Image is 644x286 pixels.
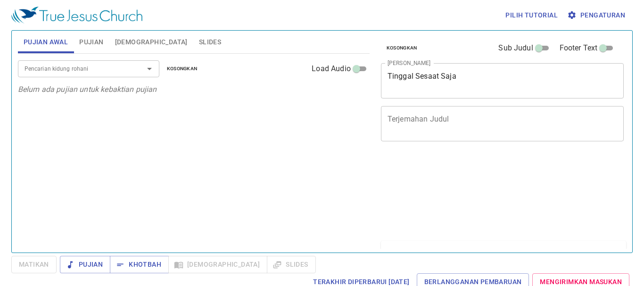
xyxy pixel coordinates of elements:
[117,259,161,270] span: Khotbah
[79,36,103,48] span: Pujian
[11,7,142,24] img: True Jesus Church
[60,256,110,273] button: Pujian
[115,36,188,48] span: [DEMOGRAPHIC_DATA]
[381,42,423,54] button: Kosongkan
[18,85,157,94] i: Belum ada pujian untuk kebaktian pujian
[312,63,351,74] span: Load Audio
[387,44,417,52] span: Kosongkan
[565,7,629,24] button: Pengaturan
[388,72,618,90] textarea: Tinggal Sesaat Saja
[110,256,169,273] button: Khotbah
[560,42,598,54] span: Footer Text
[505,9,558,21] span: Pilih tutorial
[377,151,577,237] iframe: from-child
[502,7,561,24] button: Pilih tutorial
[167,65,198,73] span: Kosongkan
[381,241,626,272] div: Daftar Khotbah(0)KosongkanTambah ke Daftar
[143,62,156,75] button: Open
[498,42,533,54] span: Sub Judul
[161,63,203,74] button: Kosongkan
[67,259,103,270] span: Pujian
[24,36,68,48] span: Pujian Awal
[199,36,221,48] span: Slides
[569,9,625,21] span: Pengaturan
